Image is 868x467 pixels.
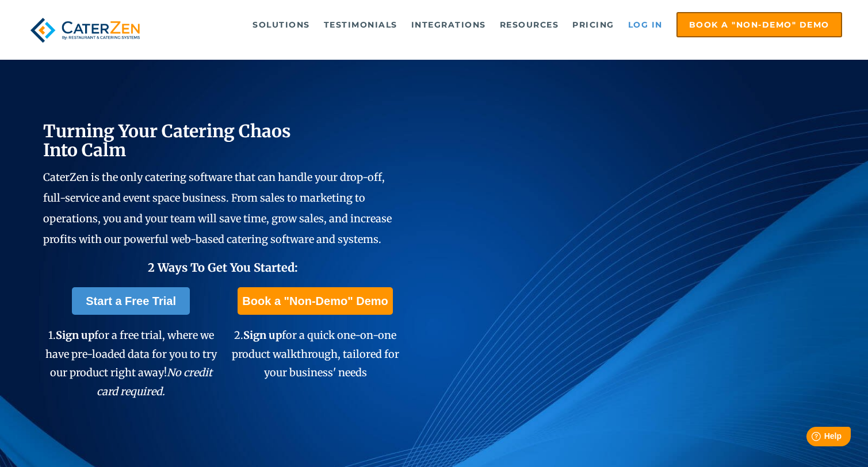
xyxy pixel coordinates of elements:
span: Turning Your Catering Chaos Into Calm [43,120,291,161]
a: Resources [494,13,565,36]
a: Testimonials [318,13,403,36]
a: Integrations [406,13,492,36]
span: 2 Ways To Get You Started: [148,260,298,275]
img: caterzen [26,12,144,48]
a: Book a "Non-Demo" Demo [238,287,392,315]
a: Pricing [567,13,620,36]
span: 2. for a quick one-on-one product walkthrough, tailored for your business' needs [232,329,399,379]
iframe: Help widget launcher [766,422,855,454]
span: 1. for a free trial, where we have pre-loaded data for you to try our product right away! [45,329,217,397]
span: CaterZen is the only catering software that can handle your drop-off, full-service and event spac... [43,171,392,246]
em: No credit card required. [97,366,212,397]
a: Log in [622,13,668,36]
a: Book a "Non-Demo" Demo [676,12,842,37]
span: Sign up [243,329,282,342]
a: Solutions [247,13,316,36]
div: Navigation Menu [166,12,842,37]
a: Start a Free Trial [72,287,190,315]
span: Sign up [56,329,94,342]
